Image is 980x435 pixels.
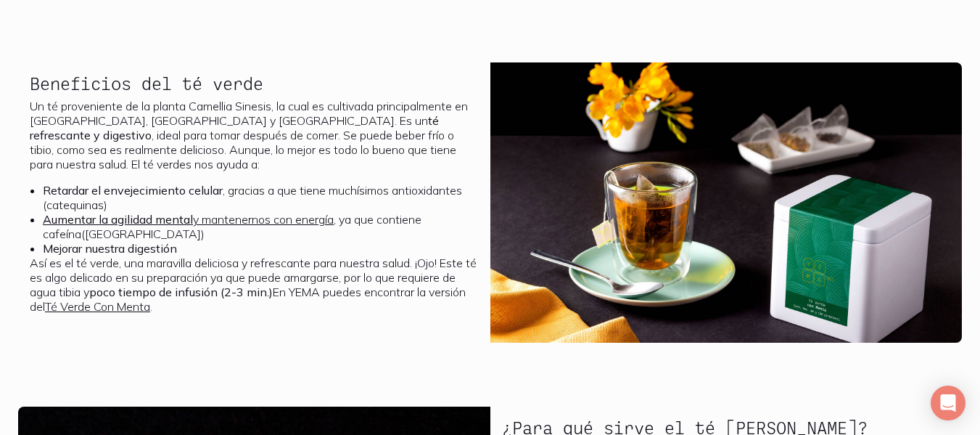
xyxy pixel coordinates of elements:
[30,74,479,93] h2: Beneficios del té verde
[43,183,479,212] li: , gracias a que tiene muchísimos antioxidantes (catequinas)
[43,212,479,241] li: , ya que contiene cafeína([GEOGRAPHIC_DATA])
[45,299,150,314] a: Té Verde Con Menta
[43,241,177,256] b: Mejorar nuestra digestión
[30,99,479,171] p: Un té proveniente de la planta Camellia Sinesis, la cual es cultivada principalmente en [GEOGRAPH...
[43,212,334,227] a: Aumentar la agilidad mentaly mantenernos con energía
[931,386,965,420] div: Open Intercom Messenger
[30,256,479,314] p: Así es el té verde, una maravilla deliciosa y refrescante para nuestra salud. ¡Ojo! Este té es al...
[30,113,439,142] b: té refrescante y digestivo
[89,285,273,299] b: poco tiempo de infusión (2-3 min.)
[43,183,223,198] b: Retardar el envejecimiento celular
[43,212,193,227] b: Aumentar la agilidad mental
